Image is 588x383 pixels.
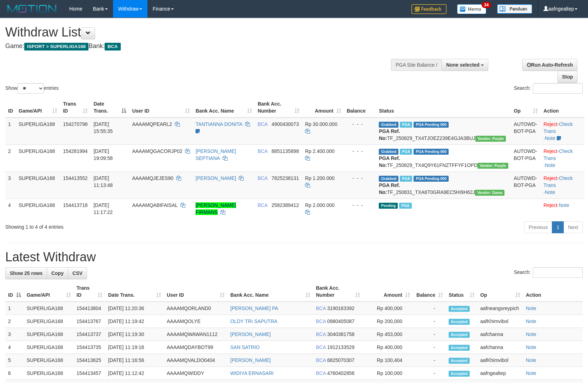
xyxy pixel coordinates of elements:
[93,121,113,134] span: [DATE] 15:55:35
[16,98,60,117] th: Game/API: activate to sort column ascending
[411,4,447,14] img: Feedback.jpg
[164,282,227,302] th: User ID: activate to sort column ascending
[164,328,227,341] td: AAAAMQWAWAN1112
[541,98,584,117] th: Action
[545,189,555,195] a: Note
[5,117,16,145] td: 1
[63,148,87,154] span: 154281994
[522,59,577,71] a: Run Auto-Refresh
[5,145,16,172] td: 2
[230,370,273,376] a: WIDIYA ERNASARI
[379,182,400,195] b: PGA Ref. No:
[5,4,59,14] img: MOTION_logo.png
[74,341,105,354] td: 154413735
[511,145,541,172] td: AUTOWD-BOT-PGA
[230,318,277,324] a: OLDY TRI SAPUTRA
[105,43,120,51] span: BCA
[24,315,74,328] td: SUPERLIGA168
[327,370,355,376] span: Copy 4760402856 to clipboard
[541,117,584,145] td: · ·
[316,318,326,324] span: BCA
[400,149,412,155] span: Marked by aafnonsreyleab
[5,83,59,94] label: Show entries
[5,199,16,219] td: 4
[541,199,584,219] td: ·
[47,267,68,279] a: Copy
[5,367,24,380] td: 6
[327,318,355,324] span: Copy 0980405087 to clipboard
[305,148,335,154] span: Rp 2.400.000
[376,172,511,199] td: TF_250831_TXA6T0GRA9EC5HI9H62J
[5,172,16,199] td: 3
[400,122,412,128] span: Marked by aafmaleo
[363,282,413,302] th: Amount: activate to sort column ascending
[477,328,523,341] td: aafchanna
[272,202,299,208] span: Copy 2582389412 to clipboard
[543,202,557,208] a: Reject
[413,341,446,354] td: -
[258,148,267,154] span: BCA
[305,121,337,127] span: Rp 30.000.000
[523,282,583,302] th: Action
[526,370,536,376] a: Note
[60,98,91,117] th: Trans ID: activate to sort column ascending
[230,305,278,311] a: [PERSON_NAME] PA
[24,354,74,367] td: SUPERLIGA168
[129,98,193,117] th: User ID: activate to sort column ascending
[482,2,491,8] span: 34
[511,172,541,199] td: AUTOWD-BOT-PGA
[413,328,446,341] td: -
[449,345,470,351] span: Accepted
[196,121,242,127] a: TANTIANNA DONITA
[10,270,42,276] span: Show 25 rows
[305,175,335,181] span: Rp 1.200.000
[541,145,584,172] td: · ·
[63,121,87,127] span: 154270798
[74,302,105,315] td: 154413804
[524,221,552,233] a: Previous
[258,175,267,181] span: BCA
[552,221,564,233] a: 1
[5,282,24,302] th: ID: activate to sort column descending
[363,341,413,354] td: Rp 400,000
[316,344,326,350] span: BCA
[477,302,523,315] td: aafneangsreypich
[477,163,508,169] span: Vendor URL: https://trx4.1velocity.biz
[414,122,449,128] span: PGA Pending
[164,302,227,315] td: AAAAMQORLAND0
[132,148,182,154] span: AAAAMQGACORJP02
[24,367,74,380] td: SUPERLIGA168
[526,357,536,363] a: Note
[446,62,480,68] span: None selected
[93,202,113,215] span: [DATE] 11:17:22
[449,371,470,377] span: Accepted
[526,305,536,311] a: Note
[132,175,173,181] span: AAAAMQJEJES90
[545,162,555,168] a: Note
[305,202,335,208] span: Rp 2.000.000
[379,176,398,182] span: Grabbed
[18,83,44,94] select: Showentries
[5,302,24,315] td: 1
[74,354,105,367] td: 154413625
[347,175,374,182] div: - - -
[255,98,302,117] th: Bank Acc. Number: activate to sort column ascending
[24,282,74,302] th: Game/API: activate to sort column ascending
[196,148,236,161] a: [PERSON_NAME] SEPTIANA
[376,145,511,172] td: TF_250829_TX4Q9Y61FNZTFFYF1OPD
[74,315,105,328] td: 154413767
[316,357,326,363] span: BCA
[227,282,313,302] th: Bank Acc. Name: activate to sort column ascending
[413,315,446,328] td: -
[477,315,523,328] td: aafKhimvibol
[526,344,536,350] a: Note
[344,98,376,117] th: Balance
[105,315,164,328] td: [DATE] 11:19:42
[74,367,105,380] td: 154413457
[347,202,374,209] div: - - -
[497,4,532,14] img: panduan.png
[68,267,87,279] a: CSV
[533,267,583,278] input: Search:
[5,354,24,367] td: 5
[105,328,164,341] td: [DATE] 11:19:30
